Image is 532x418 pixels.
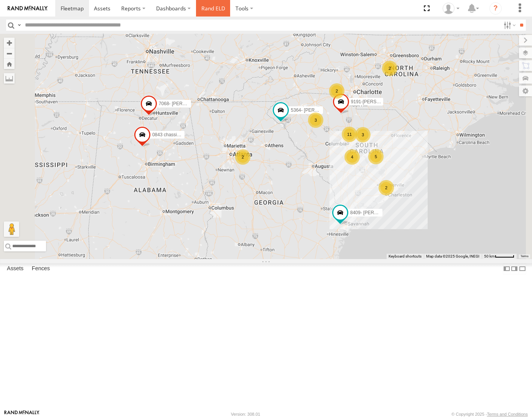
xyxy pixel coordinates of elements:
[503,263,511,274] label: Dock Summary Table to the Left
[484,254,495,258] span: 50 km
[158,101,209,106] span: 7068- [PERSON_NAME]
[8,6,48,11] img: rand-logo.svg
[389,254,422,259] button: Keyboard shortcuts
[4,221,19,237] button: Drag Pegman onto the map to open Street View
[342,127,357,142] div: 11
[291,107,342,113] span: 5364- [PERSON_NAME]
[501,20,517,31] label: Search Filter Options
[519,86,532,96] label: Map Settings
[351,99,451,104] span: 9191-[PERSON_NAME]([GEOGRAPHIC_DATA])
[235,149,250,165] div: 2
[4,59,15,69] button: Zoom Home
[355,127,371,142] div: 3
[440,3,462,14] div: Kera Green
[344,149,360,165] div: 4
[4,38,15,48] button: Zoom in
[350,210,419,215] span: 8409- [PERSON_NAME] Camera
[519,263,526,274] label: Hide Summary Table
[451,412,528,416] div: © Copyright 2025 -
[511,263,518,274] label: Dock Summary Table to the Right
[382,61,397,76] div: 2
[3,263,27,274] label: Assets
[308,112,323,128] div: 3
[487,412,528,416] a: Terms and Conditions
[231,412,260,416] div: Version: 308.01
[489,2,502,15] i: ?
[368,149,384,164] div: 5
[482,254,517,259] button: Map Scale: 50 km per 47 pixels
[520,255,529,258] a: Terms (opens in new tab)
[4,73,15,84] label: Measure
[379,180,394,195] div: 2
[4,410,40,418] a: Visit our Website
[426,254,479,258] span: Map data ©2025 Google, INEGI
[329,83,344,99] div: 2
[28,263,54,274] label: Fences
[4,48,15,59] button: Zoom out
[152,132,188,137] span: 0843 chassis 843
[16,20,22,31] label: Search Query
